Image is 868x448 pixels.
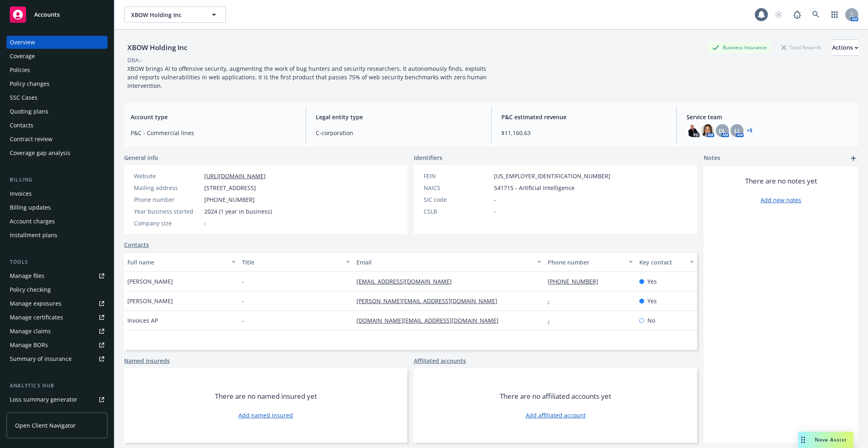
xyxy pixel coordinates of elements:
[10,229,57,242] div: Installment plans
[10,91,37,104] div: SSC Cases
[134,195,201,204] div: Phone number
[7,339,107,352] a: Manage BORs
[548,278,605,285] a: [PHONE_NUMBER]
[7,77,107,90] a: Policy changes
[10,393,77,406] div: Loss summary generator
[316,113,481,121] span: Legal entity type
[10,105,48,118] div: Quoting plans
[242,297,244,305] span: -
[124,153,158,162] span: General info
[414,153,442,162] span: Identifiers
[242,277,244,286] span: -
[636,252,697,272] button: Key contact
[7,382,107,390] div: Analytics hub
[544,252,636,272] button: Phone number
[10,339,48,352] div: Manage BORs
[238,411,293,420] a: Add named insured
[204,184,256,192] span: [STREET_ADDRESS]
[131,113,296,121] span: Account type
[356,278,458,285] a: [EMAIL_ADDRESS][DOMAIN_NAME]
[7,297,107,310] a: Manage exposures
[777,42,826,52] div: Total Rewards
[124,252,239,272] button: Full name
[7,352,107,365] a: Summary of insurance
[424,195,491,204] div: SIC code
[10,297,61,310] div: Manage exposures
[501,129,667,137] span: $11,160.63
[647,277,657,286] span: Yes
[639,258,685,267] div: Key contact
[10,36,35,49] div: Overview
[131,129,296,137] span: P&C - Commercial lines
[719,127,726,135] span: DL
[10,283,51,296] div: Policy checking
[134,207,201,216] div: Year business started
[424,172,491,180] div: FEIN
[494,184,575,192] span: 541715 - Artificial Intelligence
[10,215,55,228] div: Account charges
[134,219,201,227] div: Company size
[494,207,496,216] span: -
[770,7,787,23] a: Start snowing
[127,65,488,90] span: XBOW brings AI to offensive security, augmenting the work of bug hunters and security researchers...
[7,63,107,76] a: Policies
[832,40,858,55] div: Actions
[798,432,808,448] div: Drag to move
[7,258,107,266] div: Tools
[647,316,655,325] span: No
[526,411,586,420] a: Add affiliated account
[10,119,33,132] div: Contacts
[647,297,657,305] span: Yes
[7,229,107,242] a: Installment plans
[848,153,858,163] a: add
[7,311,107,324] a: Manage certificates
[7,187,107,200] a: Invoices
[501,113,667,121] span: P&C estimated revenue
[494,195,496,204] span: -
[7,91,107,104] a: SSC Cases
[687,124,700,137] img: photo
[356,297,504,305] a: [PERSON_NAME][EMAIL_ADDRESS][DOMAIN_NAME]
[124,240,149,249] a: Contacts
[548,258,624,267] div: Phone number
[124,42,190,53] div: XBOW Holding Inc
[747,128,752,133] a: +5
[7,176,107,184] div: Billing
[10,325,51,338] div: Manage claims
[10,187,32,200] div: Invoices
[704,153,720,163] span: Notes
[7,283,107,296] a: Policy checking
[761,196,801,204] a: Add new notes
[7,36,107,49] a: Overview
[7,146,107,160] a: Coverage gap analysis
[7,215,107,228] a: Account charges
[500,391,611,401] span: There are no affiliated accounts yet
[708,42,771,52] div: Business Insurance
[10,201,51,214] div: Billing updates
[239,252,354,272] button: Title
[10,146,70,160] div: Coverage gap analysis
[127,277,173,286] span: [PERSON_NAME]
[124,356,170,365] a: Named insureds
[10,77,50,90] div: Policy changes
[548,297,556,305] a: -
[131,11,201,19] span: XBOW Holding Inc
[735,127,739,135] span: LI
[7,269,107,282] a: Manage files
[204,172,266,180] a: [URL][DOMAIN_NAME]
[204,219,206,227] span: -
[215,391,317,401] span: There are no named insured yet
[242,316,244,325] span: -
[356,258,532,267] div: Email
[701,124,714,137] img: photo
[826,7,843,23] a: Switch app
[127,297,173,305] span: [PERSON_NAME]
[815,436,847,443] span: Nova Assist
[798,432,853,448] button: Nova Assist
[7,325,107,338] a: Manage claims
[808,7,824,23] a: Search
[10,133,52,146] div: Contract review
[7,133,107,146] a: Contract review
[10,352,72,365] div: Summary of insurance
[204,195,255,204] span: [PHONE_NUMBER]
